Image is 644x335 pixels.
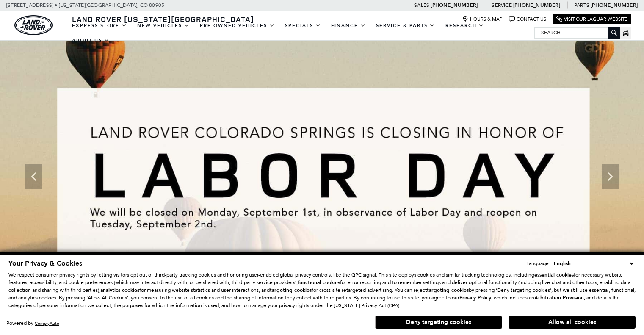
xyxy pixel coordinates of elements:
strong: analytics cookies [100,287,139,293]
div: Next [602,164,619,189]
span: Sales [414,2,429,8]
strong: essential cookies [534,271,574,278]
a: Contact Us [509,16,546,22]
a: [PHONE_NUMBER] [431,2,478,8]
a: [PHONE_NUMBER] [591,2,638,8]
div: Language: [526,261,550,266]
div: Powered by [6,321,59,326]
a: Research [440,18,489,33]
span: Parts [574,2,589,8]
span: Your Privacy & Cookies [8,259,82,268]
strong: targeting cookies [270,287,312,293]
span: Service [492,2,511,8]
strong: Arbitration Provision [534,294,584,301]
a: EXPRESS STORE [67,18,132,33]
button: Allow all cookies [509,316,636,329]
div: Previous [25,164,42,189]
strong: functional cookies [298,279,340,286]
p: We respect consumer privacy rights by letting visitors opt out of third-party tracking cookies an... [8,271,636,309]
button: Deny targeting cookies [375,316,502,329]
a: About Us [67,33,115,48]
a: Specials [280,18,326,33]
a: Pre-Owned Vehicles [195,18,280,33]
a: Finance [326,18,371,33]
select: Language Select [552,259,636,268]
input: Search [535,28,619,38]
a: Privacy Policy [459,295,491,301]
a: New Vehicles [132,18,195,33]
a: land-rover [14,15,53,35]
span: Land Rover [US_STATE][GEOGRAPHIC_DATA] [72,14,254,24]
a: Visit Our Jaguar Website [556,16,627,22]
a: [STREET_ADDRESS] • [US_STATE][GEOGRAPHIC_DATA], CO 80905 [6,2,164,8]
a: [PHONE_NUMBER] [513,2,560,8]
a: ComplyAuto [35,321,59,326]
strong: targeting cookies [427,287,469,293]
a: Land Rover [US_STATE][GEOGRAPHIC_DATA] [67,14,259,24]
a: Hours & Map [462,16,503,22]
a: Service & Parts [371,18,440,33]
img: Land Rover [14,15,53,35]
nav: Main Navigation [67,18,534,48]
